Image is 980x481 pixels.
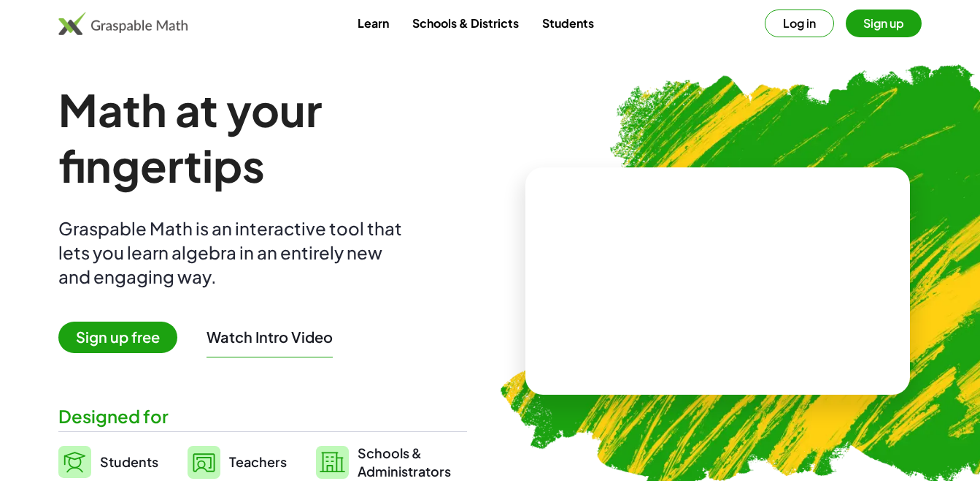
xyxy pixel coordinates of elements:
[846,10,922,37] button: Sign up
[207,327,333,346] button: Watch Intro Video
[100,453,158,470] span: Students
[316,446,349,479] img: svg%3e
[58,82,467,193] h1: Math at your fingertips
[346,10,401,37] a: Learn
[188,444,287,480] a: Teachers
[608,226,827,336] video: What is this? This is dynamic math notation. Dynamic math notation plays a central role in how Gr...
[358,444,451,480] span: Schools & Administrators
[316,444,451,480] a: Schools &Administrators
[58,446,91,478] img: svg%3e
[765,10,834,37] button: Log in
[58,216,409,289] div: Graspable Math is an interactive tool that lets you learn algebra in an entirely new and engaging...
[188,446,220,479] img: svg%3e
[58,404,467,428] div: Designed for
[530,10,606,37] a: Students
[401,10,530,37] a: Schools & Districts
[58,444,158,480] a: Students
[229,453,287,470] span: Teachers
[58,322,177,353] span: Sign up free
